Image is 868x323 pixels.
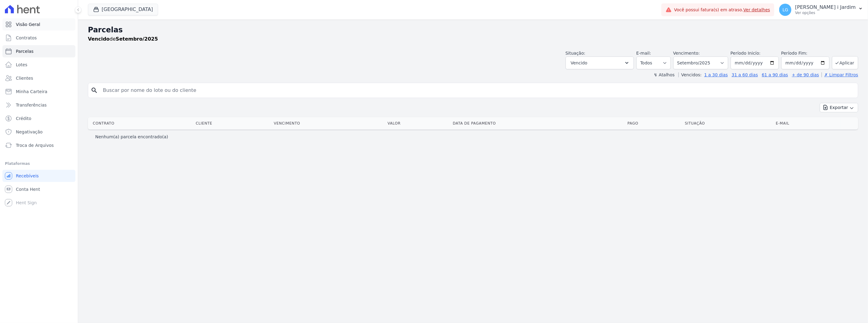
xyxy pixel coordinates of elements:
a: Lotes [2,59,75,71]
a: Transferências [2,99,75,111]
a: + de 90 dias [792,72,819,77]
label: ↯ Atalhos [654,72,675,77]
a: Parcelas [2,45,75,57]
i: search [91,87,98,94]
a: Visão Geral [2,18,75,31]
span: Transferências [16,102,47,108]
a: Minha Carteira [2,85,75,98]
span: Recebíveis [16,173,39,179]
div: Plataformas [5,160,73,167]
button: LG [PERSON_NAME] i Jardim Ver opções [774,1,868,18]
label: Vencimento: [673,51,700,56]
label: Vencidos: [678,72,702,77]
label: Situação: [566,51,585,56]
strong: Setembro/2025 [116,36,158,42]
label: Período Fim: [781,50,830,56]
th: Vencimento [271,117,385,129]
span: Parcelas [16,48,34,54]
a: Negativação [2,126,75,138]
button: Vencido [566,56,634,69]
th: Situação [682,117,773,129]
span: Lotes [16,62,27,68]
th: Contrato [88,117,193,129]
label: E-mail: [636,51,651,56]
a: ✗ Limpar Filtros [822,72,858,77]
p: Ver opções [795,10,856,15]
button: Exportar [820,103,858,112]
span: Contratos [16,35,37,41]
a: 1 a 30 dias [704,72,728,77]
a: Clientes [2,72,75,84]
button: [GEOGRAPHIC_DATA] [88,4,158,15]
th: Valor [385,117,450,129]
button: Aplicar [832,56,858,69]
a: Recebíveis [2,170,75,182]
span: Vencido [571,59,588,67]
span: Negativação [16,129,43,135]
p: Nenhum(a) parcela encontrado(a) [95,134,168,140]
label: Período Inicío: [731,51,761,56]
a: Troca de Arquivos [2,139,75,151]
p: de [88,35,158,43]
th: E-mail [773,117,841,129]
a: Crédito [2,112,75,125]
a: Conta Hent [2,183,75,195]
span: Você possui fatura(s) em atraso. [674,7,770,13]
input: Buscar por nome do lote ou do cliente [99,84,855,96]
a: Ver detalhes [743,7,770,12]
span: LG [783,8,788,12]
h2: Parcelas [88,24,858,35]
th: Cliente [193,117,271,129]
span: Visão Geral [16,21,40,27]
a: 31 a 60 dias [732,72,758,77]
span: Conta Hent [16,186,40,192]
span: Minha Carteira [16,89,47,95]
a: 61 a 90 dias [762,72,788,77]
th: Data de Pagamento [450,117,625,129]
span: Troca de Arquivos [16,142,54,148]
a: Contratos [2,32,75,44]
span: Clientes [16,75,33,81]
p: [PERSON_NAME] i Jardim [795,4,856,10]
strong: Vencido [88,36,110,42]
span: Crédito [16,115,31,122]
th: Pago [625,117,682,129]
